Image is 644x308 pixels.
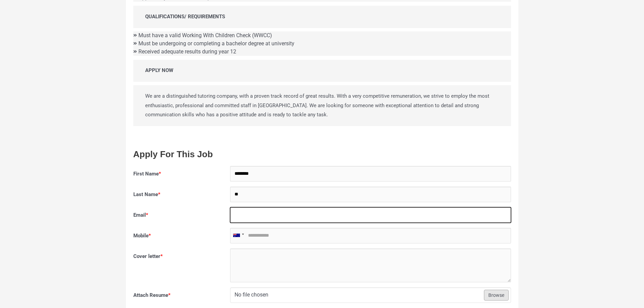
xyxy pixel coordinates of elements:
[145,14,225,20] strong: QUALIFICATIONS/ REQUIREMENTS
[133,231,151,241] label: Mobile
[133,85,511,126] p: We are a distinguished tutoring company, with a proven track record of great results. With a very...
[133,252,163,261] label: Cover letter
[133,31,511,40] li: Must have a valid Working With Children Check (WWCC)
[133,190,160,199] label: Last Name
[133,211,148,220] label: Email
[610,276,644,308] iframe: Chat Widget
[133,149,511,160] h3: Apply For This Job
[133,40,511,48] li: Must be undergoing or completing a bachelor degree at university
[230,228,246,243] div: Australia: +61
[133,291,171,300] label: Attach Resume
[133,169,161,179] label: First Name
[145,67,173,73] strong: APPLY NOW
[133,48,511,56] li: Received adequate results during year 12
